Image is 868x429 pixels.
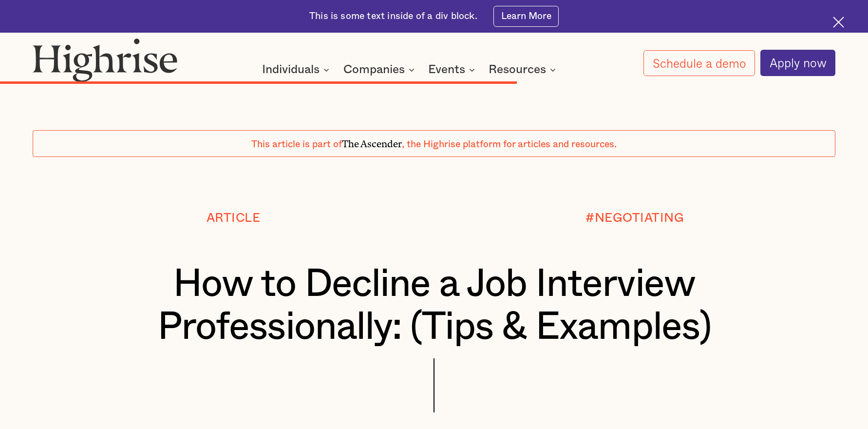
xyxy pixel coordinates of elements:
[489,64,559,76] div: Resources
[402,139,617,149] span: , the Highrise platform for articles and resources.
[66,263,802,348] h1: How to Decline a Job Interview Professionally: (Tips & Examples)
[489,64,546,76] div: Resources
[343,64,405,76] div: Companies
[343,64,417,76] div: Companies
[585,212,684,225] div: #NEGOTIATING
[760,50,835,76] a: Apply now
[262,64,332,76] div: Individuals
[428,64,465,76] div: Events
[262,64,320,76] div: Individuals
[493,6,559,26] a: Learn More
[342,136,402,147] span: The Ascender
[309,10,477,22] div: This is some text inside of a div block.
[833,17,844,28] img: Cross icon
[207,212,261,225] div: Article
[428,64,478,76] div: Events
[33,38,178,82] img: Highrise logo
[251,139,342,149] span: This article is part of
[643,50,755,77] a: Schedule a demo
